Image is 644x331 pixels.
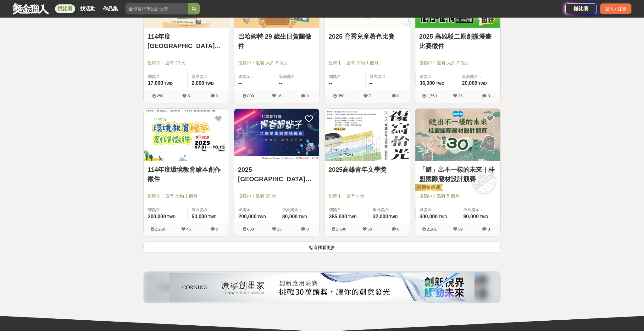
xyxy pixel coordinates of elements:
span: 投稿中：還有 大約 2 個月 [419,60,497,66]
span: TWD [167,215,175,219]
span: 0 [306,94,308,98]
img: 老闆娘嚴選 [414,183,443,192]
img: Cover Image [234,109,319,161]
span: 最高獎金： [192,73,225,80]
span: 總獎金： [419,207,455,213]
a: 巴哈姆特 29 歲生日賀圖徵件 [238,32,315,51]
span: TWD [348,215,357,219]
span: -- [238,80,242,86]
input: 全球自行車設計比賽 [125,3,188,14]
img: 26832ba5-e3c6-4c80-9a06-d1bc5d39966c.png [169,273,475,301]
span: 5 [187,94,190,98]
a: Cover Image [325,109,410,161]
a: 找活動 [78,4,98,13]
span: 2,500 [336,227,347,231]
span: 0 [216,94,218,98]
span: 總獎金： [329,207,365,213]
span: TWD [439,215,447,219]
span: 投稿中：還有 大約 1 個月 [147,193,225,199]
a: 2025 [GEOGRAPHIC_DATA]青春靚點子 全國學生創業挑戰賽 [238,165,315,184]
a: 找比賽 [55,4,75,13]
a: 「鏈」出不一樣的未來｜桂盟國際廢材設計競賽 [419,165,497,184]
span: 200,000 [238,214,257,219]
span: 0 [487,227,490,231]
span: 300,000 [419,214,438,219]
span: 總獎金： [419,73,454,80]
span: 總獎金： [238,73,271,80]
img: Cover Image [144,109,229,161]
button: 點這裡看更多 [143,241,501,252]
span: 800 [247,94,254,98]
span: 50,000 [192,214,207,219]
div: 登入 / 註冊 [600,3,631,14]
span: 總獎金： [148,73,184,80]
span: 最高獎金： [279,73,316,80]
span: 最高獎金： [369,73,406,80]
span: 0 [487,94,490,98]
span: 0 [397,94,399,98]
span: 300,000 [148,214,166,219]
span: 32,000 [373,214,388,219]
span: 80,000 [463,214,479,219]
span: TWD [480,215,488,219]
a: 辦比賽 [565,3,597,14]
a: 作品集 [100,4,120,13]
span: 16 [277,94,281,98]
span: 總獎金： [329,73,362,80]
span: 投稿中：還有 20 天 [147,60,225,66]
span: 35 [458,94,463,98]
a: 114年度[GEOGRAPHIC_DATA]國中小動物保護教育宣導繪畫比賽 2025 [147,32,225,51]
span: 總獎金： [238,207,274,213]
span: TWD [258,215,266,219]
span: 385,000 [329,214,347,219]
span: 350 [338,94,345,98]
a: 2025 高雄駁二原創微漫畫比賽徵件 [419,32,497,51]
span: 投稿中：還有 大約 1 個月 [329,60,406,66]
a: 2025 育秀兒童著色比賽 [329,32,406,41]
span: 2,101 [427,227,437,231]
span: 13 [277,227,281,231]
span: 投稿中：還有 5 個月 [419,193,497,199]
span: 80,000 [282,214,297,219]
span: 0 [216,227,218,231]
span: -- [279,80,282,86]
span: 17,000 [148,80,163,86]
span: TWD [436,81,444,86]
a: 2025高雄青年文學獎 [329,165,406,174]
span: 20,000 [462,80,477,86]
span: 最高獎金： [463,207,497,213]
span: 1,750 [427,94,437,98]
span: 2,250 [155,227,165,231]
span: 36,000 [419,80,435,86]
img: Cover Image [415,109,500,161]
span: 投稿中：還有 4 天 [329,193,406,199]
span: 7 [369,94,371,98]
span: 最高獎金： [373,207,406,213]
span: 650 [247,227,254,231]
span: 0 [306,227,308,231]
span: TWD [164,81,173,86]
span: 投稿中：還有 29 天 [238,193,315,199]
span: TWD [208,215,216,219]
span: TWD [478,81,487,86]
span: 總獎金： [148,207,184,213]
span: TWD [298,215,307,219]
span: 最高獎金： [192,207,225,213]
span: 2,000 [192,80,204,86]
span: 0 [397,227,399,231]
span: 最高獎金： [282,207,315,213]
span: 最高獎金： [462,73,497,80]
span: -- [329,80,332,86]
span: TWD [389,215,397,219]
span: 50 [368,227,372,231]
a: 114年度環境教育繪本創作徵件 [147,165,225,184]
span: 39 [458,227,463,231]
span: 投稿中：還有 大約 2 個月 [238,60,315,66]
span: -- [369,80,373,86]
span: 250 [157,94,164,98]
span: TWD [205,81,214,86]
